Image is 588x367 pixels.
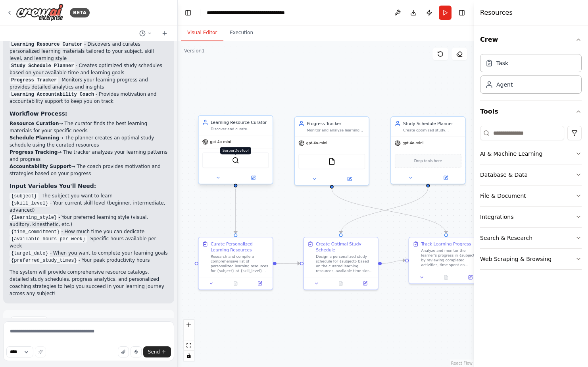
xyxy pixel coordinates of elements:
div: Progress TrackerMonitor and analyze learning progress across {subject}, tracking completion rates... [294,116,369,185]
button: Switch to previous chat [136,29,155,38]
li: - Your current skill level (beginner, intermediate, advanced) [10,199,168,214]
div: BETA [70,8,90,17]
li: → The tracker analyzes your learning patterns and progress [10,149,168,163]
div: Progress Tracker [307,121,365,127]
button: Click to speak your automation idea [131,346,142,357]
button: Web Scraping & Browsing [480,249,582,269]
img: Logo [16,4,63,21]
div: Curate Personalized Learning ResourcesResearch and compile a comprehensive list of personalized l... [198,237,273,290]
li: - Your preferred learning style (visual, auditory, kinesthetic, etc.) [10,214,168,228]
p: The system will provide comprehensive resource catalogs, detailed study schedules, progress analy... [10,268,168,297]
button: toggle interactivity [184,351,194,361]
div: Learning Resource Curator [211,120,269,126]
code: {skill_level} [10,200,50,207]
div: Track Learning Progress [421,241,471,247]
div: Task [496,59,508,67]
li: - Your peak productivity hours [10,257,168,264]
h4: Resources [480,8,513,17]
div: Create optimized study schedules for {subject} based on available time slots, learning goals, dea... [403,128,461,133]
button: Database & Data [480,164,582,185]
button: Open in side panel [460,274,480,281]
code: Progress Tracker [10,77,58,84]
button: Execution [223,25,259,41]
button: zoom in [184,320,194,330]
button: Visual Editor [181,25,223,41]
button: Hide left sidebar [183,7,194,18]
button: zoom out [184,330,194,340]
li: - Discovers and curates personalized learning materials tailored to your subject, skill level, an... [10,41,168,62]
strong: Workflow Process: [10,110,67,117]
span: Drop tools here [414,158,442,164]
code: Learning Accountability Coach [10,91,96,98]
button: fit view [184,340,194,351]
button: Crew [480,29,582,51]
span: Send [148,349,160,355]
button: Tools [480,100,582,123]
button: No output available [328,280,354,287]
button: AI & Machine Learning [480,143,582,164]
div: Learning Resource CuratorDiscover and curate personalized learning resources for {subject} at {sk... [198,116,273,185]
div: Create Optimal Study ScheduleDesign a personalized study schedule for {subject} based on the cura... [303,237,378,290]
li: - Monitors your learning progress and provides detailed analytics and insights [10,76,168,91]
img: SerperDevTool [232,156,239,164]
li: → The planner creates an optimal study schedule using the curated resources [10,134,168,149]
li: - When you want to complete your learning goals [10,249,168,257]
div: Web Scraping & Browsing [480,255,551,263]
button: Start a new chat [158,29,171,38]
button: Upload files [118,346,129,357]
span: gpt-4o-mini [306,141,327,145]
button: Send [143,346,171,357]
button: Search & Research [480,228,582,248]
span: gpt-4o-mini [210,139,231,144]
button: Open in side panel [355,280,375,287]
li: - Provides motivation and accountability support to keep you on track [10,91,168,105]
code: Study Schedule Planner [10,62,75,70]
li: → The coach provides motivation and strategies based on your progress [10,163,168,177]
li: - The subject you want to learn [10,192,168,199]
div: Search & Research [480,234,532,242]
div: File & Document [480,192,526,200]
g: Edge from d1bccc18-1d90-4614-8f67-8d92feccf8e4 to 171a052d-dd34-46c2-b5dc-07800502e196 [382,257,405,267]
button: Improve this prompt [35,346,46,357]
div: Analyze and monitor the learner's progress in {subject} by reviewing completed activities, time s... [421,248,479,268]
div: Design a personalized study schedule for {subject} based on the curated learning resources, avail... [316,254,374,274]
div: Crew [480,51,582,100]
code: {available_hours_per_week} [10,236,87,243]
div: AI & Machine Learning [480,150,542,158]
nav: breadcrumb [207,9,296,17]
g: Edge from c2034094-38a3-4a9d-8975-59fc829036ba to 171a052d-dd34-46c2-b5dc-07800502e196 [329,189,449,234]
div: Agent [496,81,513,89]
button: No output available [223,280,248,287]
code: {subject} [10,193,38,200]
span: gpt-4o-mini [402,141,423,145]
li: - How much time you can dedicate [10,228,168,235]
li: - Creates optimized study schedules based on your available time and learning goals [10,62,168,76]
li: - Specific hours available per week [10,235,168,249]
button: File & Document [480,185,582,206]
a: React Flow attribution [451,361,473,365]
strong: Progress Tracking [10,149,58,155]
strong: Schedule Planning [10,135,59,141]
button: Open in side panel [250,280,270,287]
code: {preferred_study_times} [10,257,79,264]
button: Hide right sidebar [456,7,467,18]
div: Monitor and analyze learning progress across {subject}, tracking completion rates, time spent, an... [307,128,365,133]
div: Track Learning ProgressAnalyze and monitor the learner's progress in {subject} by reviewing compl... [409,237,484,284]
div: Database & Data [480,171,528,179]
div: React Flow controls [184,320,194,361]
strong: Input Variables You'll Need: [10,183,96,189]
button: Open in side panel [236,174,270,181]
button: No output available [433,274,459,281]
div: Integrations [480,213,513,221]
button: Dismiss [146,317,168,325]
div: Create Optimal Study Schedule [316,241,374,253]
button: Integrations [480,207,582,227]
div: Research and compile a comprehensive list of personalized learning resources for {subject} at {sk... [211,254,269,274]
code: {target_date} [10,250,50,257]
div: Discover and curate personalized learning resources for {subject} at {skill_level} level, includi... [211,127,269,131]
li: → The curator finds the best learning materials for your specific needs [10,120,168,134]
g: Edge from 5ede17d1-fd9e-4fc3-b4a6-aae946b211af to d1bccc18-1d90-4614-8f67-8d92feccf8e4 [277,261,300,267]
code: Learning Resource Curator [10,41,84,48]
code: {time_commitment} [10,228,61,236]
g: Edge from e803b7dc-7859-4e7d-8a87-d7a2546cdd5c to 5ede17d1-fd9e-4fc3-b4a6-aae946b211af [233,189,238,234]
